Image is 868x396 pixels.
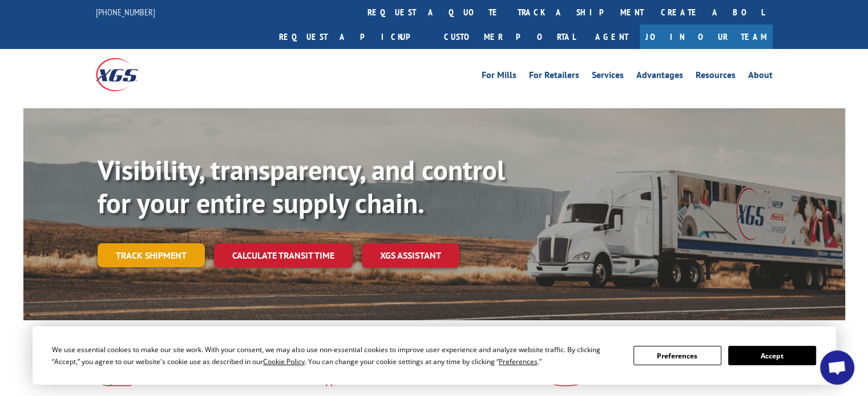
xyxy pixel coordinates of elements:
a: Advantages [636,71,683,83]
a: Join Our Team [640,25,773,49]
a: XGS ASSISTANT [362,243,459,268]
a: [PHONE_NUMBER] [96,6,155,18]
a: Calculate transit time [214,243,353,268]
a: Resources [696,71,736,83]
a: Customer Portal [435,25,584,49]
span: Preferences [499,357,538,366]
a: Open chat [820,350,854,385]
button: Accept [728,346,816,365]
a: For Retailers [529,71,579,83]
a: Request a pickup [271,25,435,49]
div: We use essential cookies to make our site work. With your consent, we may also use non-essential ... [52,344,620,368]
span: Cookie Policy [263,357,305,366]
a: Track shipment [98,243,205,267]
a: About [748,71,773,83]
b: Visibility, transparency, and control for your entire supply chain. [98,152,505,221]
a: Services [592,71,624,83]
button: Preferences [633,346,721,365]
div: Cookie Consent Prompt [33,326,836,385]
a: For Mills [482,71,516,83]
a: Agent [584,25,640,49]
